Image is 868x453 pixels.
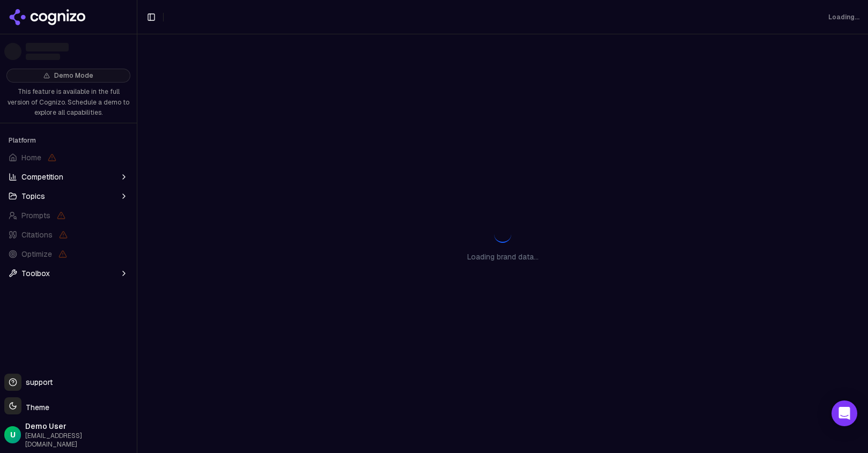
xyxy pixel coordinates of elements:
[21,229,53,240] span: Citations
[4,265,133,282] button: Toolbox
[6,87,130,118] p: This feature is available in the full version of Cognizo. Schedule a demo to explore all capabili...
[832,400,857,426] div: Open Intercom Messenger
[54,71,93,80] span: Demo Mode
[21,403,49,412] span: Theme
[4,168,133,185] button: Competition
[10,429,16,440] span: U
[25,421,133,432] span: Demo User
[4,132,133,149] div: Platform
[467,251,539,262] p: Loading brand data...
[21,268,50,279] span: Toolbox
[25,432,133,449] span: [EMAIL_ADDRESS][DOMAIN_NAME]
[21,152,41,163] span: Home
[21,191,45,202] span: Topics
[21,172,63,182] span: Competition
[4,188,133,205] button: Topics
[21,249,52,259] span: Optimize
[21,377,53,388] span: support
[21,210,50,221] span: Prompts
[828,13,859,21] div: Loading...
